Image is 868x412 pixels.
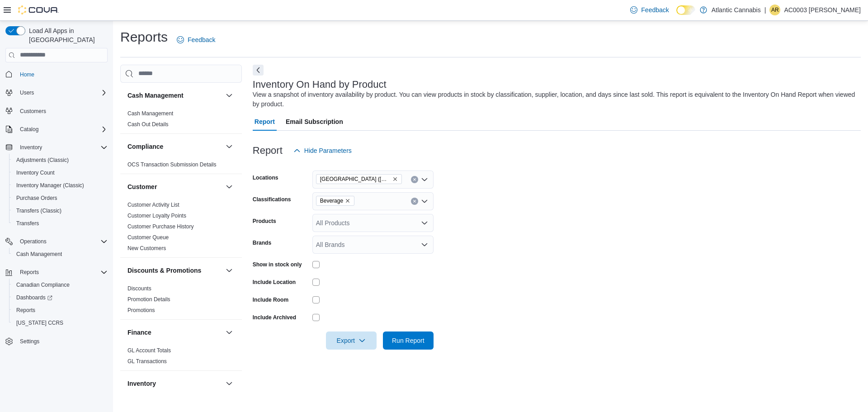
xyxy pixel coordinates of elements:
[16,236,108,247] span: Operations
[16,194,57,202] span: Purchase Orders
[20,126,38,133] span: Catalog
[13,218,108,229] span: Transfers
[127,182,222,191] button: Customer
[127,212,186,219] span: Customer Loyalty Points
[304,146,352,155] span: Hide Parameters
[127,213,186,219] a: Customer Loyalty Points
[9,279,111,291] button: Canadian Compliance
[120,159,242,174] div: Compliance
[9,166,111,179] button: Inventory Count
[127,121,169,128] span: Cash Out Details
[9,179,111,192] button: Inventory Manager (Classic)
[627,1,672,19] a: Feedback
[127,201,179,208] span: Customer Activity List
[120,28,168,46] h1: Reports
[16,87,38,98] button: Users
[253,218,276,225] label: Products
[127,296,170,303] a: Promotion Details
[13,180,88,191] a: Inventory Manager (Classic)
[13,292,56,303] a: Dashboards
[13,279,108,290] span: Canadian Compliance
[16,307,35,314] span: Reports
[127,110,173,117] span: Cash Management
[13,180,108,191] span: Inventory Manager (Classic)
[16,336,43,347] a: Settings
[127,91,184,100] h3: Cash Management
[9,291,111,304] a: Dashboards
[9,304,111,317] button: Reports
[13,279,73,290] a: Canadian Compliance
[127,234,169,241] a: Customer Queue
[9,248,111,260] button: Cash Management
[2,141,111,154] button: Inventory
[120,283,242,319] div: Discounts & Promotions
[2,123,111,136] button: Catalog
[13,205,65,216] a: Transfers (Classic)
[253,279,296,286] label: Include Location
[253,174,278,181] label: Locations
[224,90,235,101] button: Cash Management
[188,35,215,44] span: Feedback
[16,267,108,278] span: Reports
[13,218,42,229] a: Transfers
[127,266,222,275] button: Discounts & Promotions
[224,378,235,389] button: Inventory
[127,347,171,354] a: GL Account Totals
[764,5,766,15] p: |
[127,202,179,208] a: Customer Activity List
[2,266,111,279] button: Reports
[127,142,222,151] button: Compliance
[25,26,108,44] span: Load All Apps in [GEOGRAPHIC_DATA]
[16,281,70,289] span: Canadian Compliance
[16,251,62,258] span: Cash Management
[253,314,296,321] label: Include Archived
[13,292,108,303] span: Dashboards
[253,261,302,268] label: Show in stock only
[127,245,166,252] span: New Customers
[253,145,283,156] h3: Report
[13,155,72,166] a: Adjustments (Classic)
[127,328,222,337] button: Finance
[16,69,108,80] span: Home
[127,223,194,230] span: Customer Purchase History
[16,207,61,214] span: Transfers (Classic)
[421,241,428,248] button: Open list of options
[18,5,59,14] img: Cova
[9,192,111,204] button: Purchase Orders
[224,181,235,192] button: Customer
[290,142,355,160] button: Hide Parameters
[13,193,108,204] span: Purchase Orders
[13,193,61,204] a: Purchase Orders
[16,87,108,98] span: Users
[127,266,201,275] h3: Discounts & Promotions
[676,5,695,15] input: Dark Mode
[769,5,780,15] div: AC0003 Ryan Jon
[676,15,677,15] span: Dark Mode
[20,108,46,115] span: Customers
[20,144,42,151] span: Inventory
[127,161,217,168] span: OCS Transaction Submission Details
[127,347,171,354] span: GL Account Totals
[421,198,428,205] button: Open list of options
[13,305,108,316] span: Reports
[127,328,151,337] h3: Finance
[13,205,108,216] span: Transfers (Classic)
[127,245,166,251] a: New Customers
[127,379,222,388] button: Inventory
[16,220,39,227] span: Transfers
[13,249,66,260] a: Cash Management
[320,196,343,205] span: Beverage
[2,235,111,248] button: Operations
[16,236,50,247] button: Operations
[771,5,779,15] span: AR
[286,113,343,131] span: Email Subscription
[16,156,69,164] span: Adjustments (Classic)
[224,141,235,152] button: Compliance
[16,124,42,135] button: Catalog
[127,307,155,313] a: Promotions
[2,335,111,348] button: Settings
[127,110,173,117] a: Cash Management
[383,331,434,350] button: Run Report
[127,358,167,365] a: GL Transactions
[411,176,418,183] button: Clear input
